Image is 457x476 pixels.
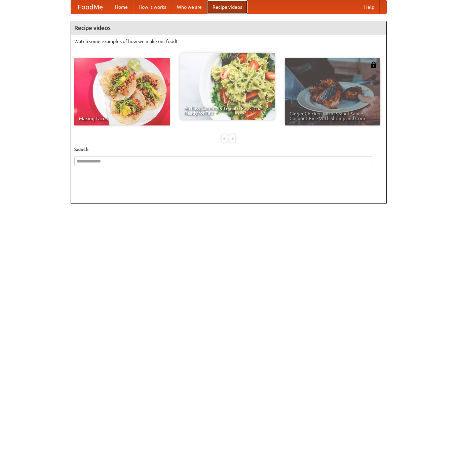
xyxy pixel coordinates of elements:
span: Making Tacos [79,116,165,121]
a: Help [359,0,380,14]
p: Watch some examples of how we make our food! [74,38,383,45]
h5: Search [74,146,383,153]
a: Recipe videos [207,0,247,14]
span: An Easy, Summery Tomato Pasta That's Ready for Fall [184,106,270,115]
a: Home [110,0,133,14]
h4: Recipe videos [71,21,386,35]
div: » [229,134,235,143]
div: « [222,134,228,143]
a: How it works [133,0,172,14]
a: An Easy, Summery Tomato Pasta That's Ready for Fall [180,53,275,120]
a: FoodMe [71,0,110,14]
a: Who we are [172,0,207,14]
a: Making Tacos [74,58,170,125]
img: 483408.png [370,62,377,68]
